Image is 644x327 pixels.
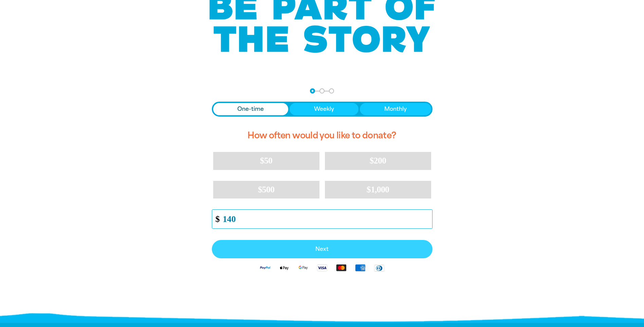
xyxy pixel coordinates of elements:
img: Diners Club logo [370,264,389,272]
button: $50 [213,152,319,170]
button: One-time [213,103,289,115]
span: One-time [237,105,264,113]
button: $200 [325,152,431,170]
button: Monthly [360,103,431,115]
img: Mastercard logo [332,264,351,272]
button: $1,000 [325,181,431,199]
img: Paypal logo [256,264,275,272]
h2: How often would you like to donate? [212,125,433,147]
button: Weekly [290,103,358,115]
span: Next [219,246,425,252]
button: $500 [213,181,319,199]
button: Navigate to step 1 of 3 to enter your donation amount [310,88,315,93]
button: Navigate to step 2 of 3 to enter your details [319,88,325,93]
span: $50 [260,156,272,166]
img: Apple Pay logo [275,264,294,272]
img: Google Pay logo [294,264,313,272]
button: Navigate to step 3 of 3 to enter your payment details [329,88,334,93]
button: Pay with Credit Card [212,240,433,258]
span: Monthly [384,105,407,113]
span: $200 [370,156,386,166]
input: Enter custom amount [218,210,432,228]
img: American Express logo [351,264,370,272]
span: $500 [258,185,275,194]
img: Visa logo [313,264,332,272]
span: $ [212,211,220,227]
span: $1,000 [367,185,389,194]
span: Weekly [314,105,334,113]
div: Donation frequency [212,102,433,117]
div: Available payment methods [212,258,433,277]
